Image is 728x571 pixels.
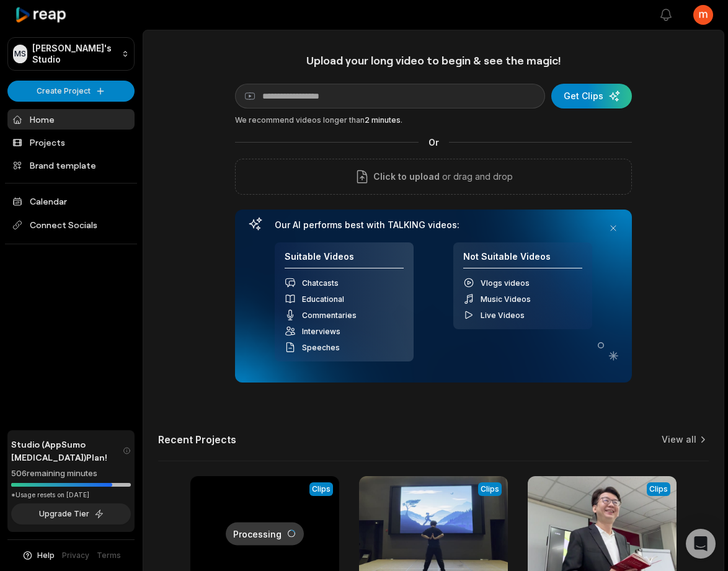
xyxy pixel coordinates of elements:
div: *Usage resets on [DATE] [11,490,131,500]
span: Speeches [302,343,340,352]
h3: Our AI performs best with TALKING videos: [275,219,592,231]
span: Connect Socials [7,214,135,236]
span: 2 minutes [365,115,401,125]
span: Click to upload [373,169,440,184]
a: View all [662,433,696,446]
h1: Upload your long video to begin & see the magic! [235,53,632,68]
span: Educational [302,294,344,304]
span: Vlogs videos [481,278,530,288]
button: Upgrade Tier [11,503,131,525]
span: Interviews [302,327,340,336]
a: Terms [97,550,121,561]
span: Studio (AppSumo [MEDICAL_DATA]) Plan! [11,438,123,464]
p: [PERSON_NAME]'s Studio [32,43,117,65]
span: Help [37,550,55,561]
div: 506 remaining minutes [11,467,131,480]
p: or drag and drop [440,169,513,184]
span: Commentaries [302,311,357,320]
span: Music Videos [481,294,531,304]
button: Help [22,550,55,561]
div: We recommend videos longer than . [235,115,632,126]
div: MS [13,45,27,63]
a: Projects [7,132,135,153]
a: Privacy [62,550,89,561]
span: Live Videos [481,311,525,320]
span: Or [419,136,449,149]
h2: Recent Projects [158,433,236,446]
button: Create Project [7,81,135,102]
h4: Not Suitable Videos [463,251,582,269]
h4: Suitable Videos [285,251,404,269]
a: Brand template [7,155,135,175]
a: Calendar [7,191,135,211]
button: Get Clips [551,84,632,108]
div: Open Intercom Messenger [686,529,716,559]
span: Chatcasts [302,278,339,288]
a: Home [7,109,135,130]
